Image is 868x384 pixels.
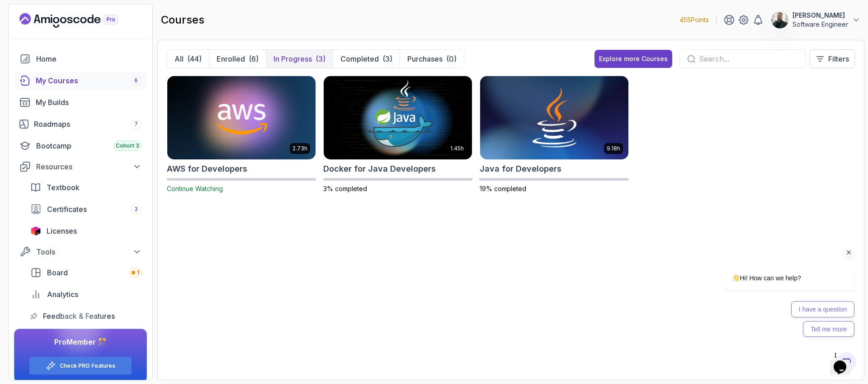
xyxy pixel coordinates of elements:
p: In Progress [274,53,312,64]
img: user profile image [771,11,788,29]
div: Home [36,53,142,64]
span: Textbook [47,182,80,193]
div: Explore more Courses [599,54,668,63]
button: Resources [14,158,147,175]
button: user profile image[PERSON_NAME]Software Engineer [771,11,861,29]
span: Certificates [47,204,87,215]
span: 7 [134,120,138,128]
p: Completed [340,53,379,64]
button: Tools [14,244,147,260]
p: Purchases [407,53,443,64]
p: All [175,53,184,64]
div: (6) [249,53,259,64]
a: Docker for Java Developers card1.45hDocker for Java Developers3% completed [323,76,472,193]
button: Enrolled(6) [209,50,266,68]
span: Licenses [47,226,77,236]
h2: Java for Developers [480,163,561,175]
a: builds [14,93,147,111]
img: jetbrains icon [30,226,41,235]
div: Tools [36,246,142,257]
span: Feedback & Features [43,311,115,322]
span: Cohort 3 [116,142,139,149]
h2: Docker for Java Developers [323,163,436,175]
a: certificates [25,200,147,218]
span: Continue Watching [167,185,223,192]
a: board [25,264,147,282]
p: [PERSON_NAME] [793,11,848,20]
p: 1.45h [450,145,464,152]
a: AWS for Developers card2.73hAWS for DevelopersContinue Watching [167,76,316,193]
a: analytics [25,285,147,303]
button: Check PRO Features [29,356,132,375]
span: Board [47,267,68,278]
button: In Progress(3) [266,50,333,68]
span: 19% completed [480,185,526,192]
p: 9.18h [607,145,620,152]
div: Bootcamp [36,140,142,151]
span: 6 [134,77,138,84]
a: licenses [25,222,147,240]
a: Java for Developers card9.18hJava for Developers19% completed [480,76,629,193]
div: My Builds [36,97,142,108]
span: 3% completed [323,185,367,192]
button: Purchases(0) [400,50,464,68]
div: Resources [36,161,142,172]
h2: AWS for Developers [167,163,247,175]
button: Explore more Courses [594,50,672,68]
p: Filters [828,53,849,64]
a: home [14,50,147,68]
a: Check PRO Features [60,362,115,370]
iframe: chat widget [830,348,859,375]
div: Roadmaps [34,119,142,130]
p: 2.73h [292,145,307,152]
a: Landing page [19,13,139,28]
a: feedback [25,307,147,325]
p: Software Engineer [793,20,848,29]
input: Search... [699,53,798,64]
span: 3 [134,206,138,213]
div: (3) [316,53,325,64]
button: Completed(3) [333,50,400,68]
h2: courses [161,13,204,27]
span: 1 [137,269,139,276]
img: AWS for Developers card [167,76,316,159]
div: (3) [382,53,392,64]
span: Analytics [47,289,78,300]
img: Java for Developers card [480,76,628,159]
div: (0) [446,53,457,64]
div: My Courses [36,75,142,86]
button: Filters [810,49,855,68]
div: (44) [187,53,202,64]
p: Enrolled [217,53,245,64]
iframe: chat widget [696,184,859,343]
a: courses [14,72,147,90]
img: Docker for Java Developers card [324,76,472,159]
a: textbook [25,178,147,197]
p: 455 Points [679,15,709,24]
a: roadmaps [14,115,147,133]
button: All(44) [167,50,209,68]
a: bootcamp [14,137,147,155]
